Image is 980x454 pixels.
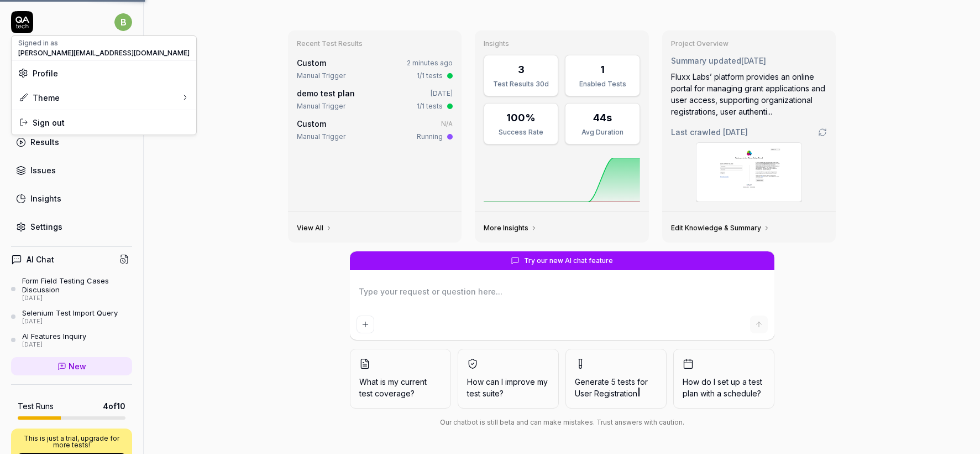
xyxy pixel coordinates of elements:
span: Sign out [33,117,65,128]
div: Signed in as [18,38,190,48]
span: [PERSON_NAME][EMAIL_ADDRESS][DOMAIN_NAME] [18,48,190,58]
span: Profile [33,68,58,79]
div: Theme [18,92,60,104]
div: Sign out [12,110,196,135]
a: Profile [18,68,190,79]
